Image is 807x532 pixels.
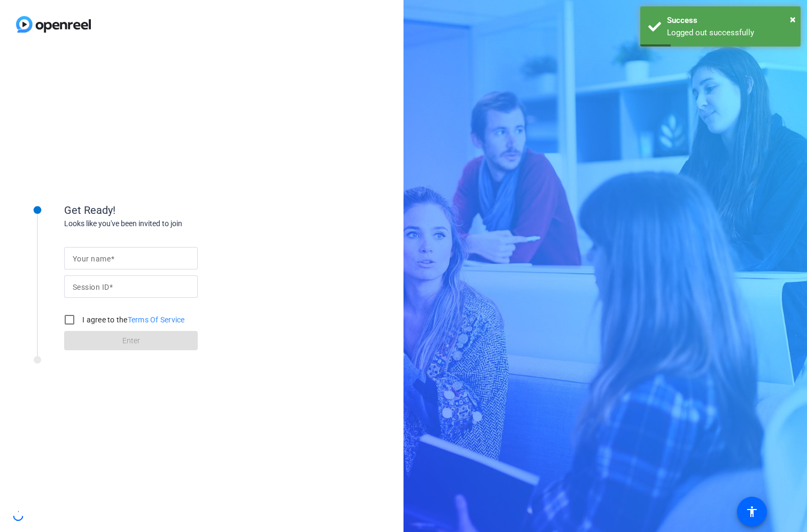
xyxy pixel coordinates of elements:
a: Terms Of Service [128,315,185,324]
mat-label: Your name [73,255,111,263]
label: I agree to the [80,314,185,325]
div: Looks like you've been invited to join [64,218,278,229]
span: × [790,13,796,26]
div: Success [667,14,793,27]
button: Close [790,11,796,27]
div: Get Ready! [64,202,278,218]
div: Logged out successfully [667,27,793,39]
mat-icon: accessibility [746,505,758,518]
mat-label: Session ID [73,283,109,291]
